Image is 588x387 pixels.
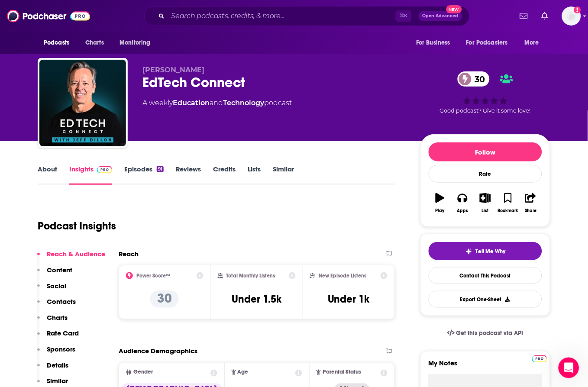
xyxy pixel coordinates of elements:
a: Show notifications dropdown [538,9,552,23]
a: Similar [273,165,294,185]
input: Search podcasts, credits, & more... [168,9,396,23]
div: 91 [157,166,164,172]
h2: Total Monthly Listens [226,273,275,279]
button: Contacts [37,297,76,313]
img: Podchaser - Follow, Share and Rate Podcasts [7,8,90,24]
label: My Notes [429,359,542,374]
button: Bookmark [497,187,519,219]
h3: Under 1.5k [232,293,281,306]
p: Details [47,361,68,370]
p: Similar [47,377,68,385]
img: Podchaser Pro [97,166,112,173]
button: Export One-Sheet [429,291,542,308]
span: More [525,37,540,49]
button: Open AdvancedNew [419,11,462,21]
button: Play [429,187,451,219]
div: A weekly podcast [142,98,292,108]
p: 30 [150,290,179,308]
div: Search podcasts, credits, & more... [144,6,470,26]
p: Contacts [47,297,76,306]
button: Charts [37,313,68,329]
a: About [38,165,57,185]
h2: New Episode Listens [319,273,366,279]
span: For Podcasters [466,37,508,49]
p: Social [47,282,66,290]
span: 30 [466,71,490,87]
div: Play [436,208,445,213]
a: Credits [213,165,236,185]
span: Logged in as KSMolly [562,6,581,26]
a: Get this podcast via API [440,323,530,344]
span: Monitoring [120,37,150,49]
img: EdTech Connect [39,60,126,146]
a: Show notifications dropdown [517,9,531,23]
button: open menu [519,35,550,51]
a: Episodes91 [124,165,164,185]
h2: Audience Demographics [119,347,197,355]
span: Get this podcast via API [456,330,523,337]
p: Charts [47,313,68,322]
p: Reach & Audience [47,250,105,258]
h3: Under 1k [328,293,370,306]
span: and [210,99,223,107]
button: open menu [461,35,520,51]
button: open menu [113,35,162,51]
div: Apps [457,208,468,213]
span: [PERSON_NAME] [142,66,204,74]
p: Rate Card [47,329,79,338]
button: Show profile menu [562,6,581,26]
span: Gender [133,370,153,375]
a: InsightsPodchaser Pro [69,165,112,185]
svg: Add a profile image [574,6,581,13]
button: Details [37,361,68,377]
span: Open Advanced [423,14,459,18]
button: open menu [410,35,461,51]
button: open menu [38,35,81,51]
button: Social [37,282,66,298]
a: Lists [248,165,261,185]
img: Podchaser Pro [532,355,547,362]
button: Apps [451,187,474,219]
span: Good podcast? Give it some love! [440,107,531,114]
span: Charts [85,37,104,49]
span: New [446,5,462,13]
button: Sponsors [37,345,75,361]
button: List [474,187,497,219]
p: Sponsors [47,345,75,354]
span: ⌘ K [396,10,412,22]
iframe: Intercom live chat [559,358,579,378]
span: Parental Status [323,370,361,375]
a: Contact This Podcast [429,267,542,284]
h2: Reach [119,250,139,258]
a: Reviews [176,165,201,185]
button: Share [520,187,542,219]
span: For Business [416,37,450,49]
a: Technology [223,99,264,107]
a: Pro website [532,354,547,362]
span: Tell Me Why [476,248,506,255]
button: Reach & Audience [37,250,105,266]
div: 30Good podcast? Give it some love! [420,66,550,119]
span: Podcasts [44,37,69,49]
span: Age [238,370,249,375]
div: Rate [429,165,542,183]
div: Share [525,208,536,213]
h2: Power Score™ [136,273,170,279]
div: Bookmark [498,208,518,213]
div: List [482,208,489,213]
h1: Podcast Insights [38,219,116,232]
button: Content [37,266,72,282]
button: tell me why sparkleTell Me Why [429,242,542,260]
a: Charts [80,35,109,51]
p: Content [47,266,72,274]
a: 30 [458,71,490,87]
button: Rate Card [37,329,79,345]
button: Follow [429,142,542,161]
img: tell me why sparkle [465,248,472,255]
a: Education [173,99,210,107]
img: User Profile [562,6,581,26]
